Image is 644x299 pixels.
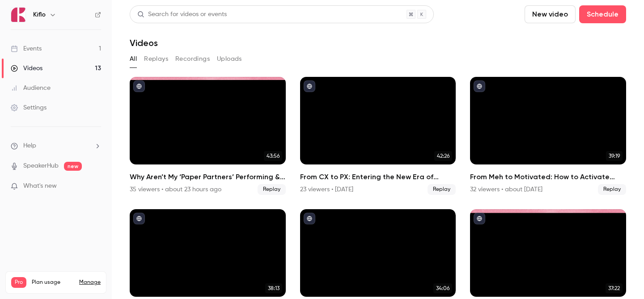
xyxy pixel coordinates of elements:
[144,52,168,66] button: Replays
[300,77,456,195] a: 42:26From CX to PX: Entering the New Era of Partner Experience23 viewers • [DATE]Replay
[606,283,623,293] span: 37:22
[474,213,485,224] button: published
[130,185,221,194] div: 35 viewers • about 23 hours ago
[32,279,74,286] span: Plan usage
[79,279,101,286] a: Manage
[11,44,42,53] div: Events
[470,185,542,194] div: 32 viewers • about [DATE]
[264,151,282,161] span: 43:56
[300,172,456,182] h2: From CX to PX: Entering the New Era of Partner Experience
[598,184,626,195] span: Replay
[133,80,145,92] button: published
[137,10,227,19] div: Search for videos or events
[525,5,576,23] button: New video
[300,185,353,194] div: 23 viewers • [DATE]
[304,80,315,92] button: published
[90,182,101,190] iframe: Noticeable Trigger
[130,77,286,195] li: Why Aren’t My ‘Paper Partners’ Performing & How to Fix It?
[23,141,36,151] span: Help
[175,52,210,66] button: Recordings
[433,283,452,293] span: 34:06
[64,162,82,171] span: new
[265,283,282,293] span: 38:13
[130,172,286,182] h2: Why Aren’t My ‘Paper Partners’ Performing & How to Fix It?
[217,52,242,66] button: Uploads
[11,103,47,112] div: Settings
[470,77,626,195] a: 39:19From Meh to Motivated: How to Activate GTM Teams with FOMO & Competitive Drive32 viewers • a...
[11,277,26,288] span: Pro
[33,10,46,19] h6: Kiflo
[579,5,626,23] button: Schedule
[474,80,485,92] button: published
[434,151,452,161] span: 42:26
[606,151,623,161] span: 39:19
[133,213,145,224] button: published
[11,141,101,151] li: help-dropdown-opener
[130,38,158,48] h1: Videos
[130,52,137,66] button: All
[23,161,59,171] a: SpeakerHub
[130,77,286,195] a: 43:56Why Aren’t My ‘Paper Partners’ Performing & How to Fix It?35 viewers • about 23 hours agoReplay
[11,84,51,93] div: Audience
[470,172,626,182] h2: From Meh to Motivated: How to Activate GTM Teams with FOMO & Competitive Drive
[470,77,626,195] li: From Meh to Motivated: How to Activate GTM Teams with FOMO & Competitive Drive
[130,5,626,294] section: Videos
[428,184,456,195] span: Replay
[300,77,456,195] li: From CX to PX: Entering the New Era of Partner Experience
[11,64,42,73] div: Videos
[11,8,25,22] img: Kiflo
[304,213,315,224] button: published
[258,184,286,195] span: Replay
[23,181,57,191] span: What's new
